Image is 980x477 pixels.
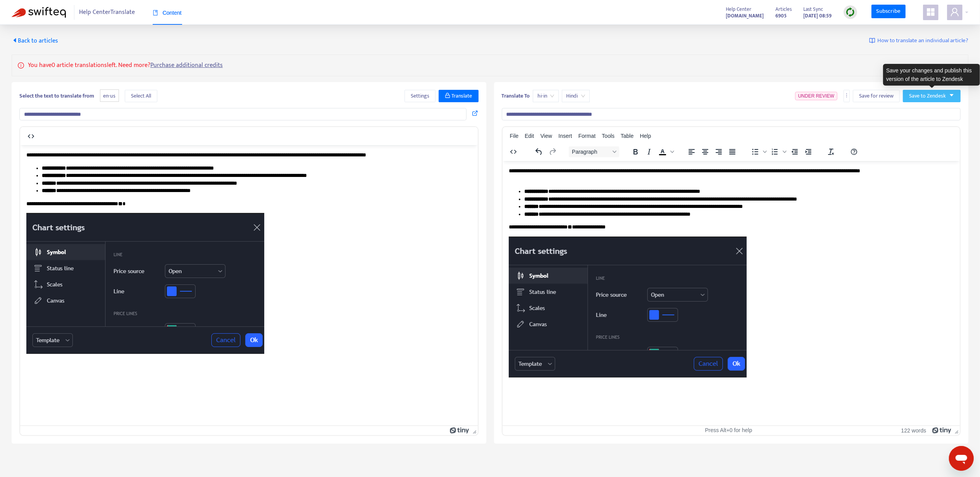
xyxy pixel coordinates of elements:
[726,11,764,20] a: [DOMAIN_NAME]
[470,426,478,435] div: Press the Up and Down arrow keys to resize the editor.
[28,61,223,70] p: You have 0 article translations left. Need more?
[802,146,815,157] button: Increase indent
[726,5,752,14] span: Help Center
[640,133,651,139] span: Help
[642,146,656,157] button: Italic
[572,149,610,155] span: Paragraph
[712,146,725,157] button: Align right
[439,90,479,102] button: Translate
[153,10,182,16] span: Content
[901,427,927,434] button: 122 words
[502,91,530,100] b: Translate To
[869,36,968,45] a: How to translate an individual article?
[877,36,968,45] span: How to translate an individual article?
[19,91,94,100] b: Select the text to translate from
[100,89,119,102] span: en-us
[525,133,534,139] span: Edit
[541,133,552,139] span: View
[788,146,801,157] button: Decrease indent
[844,93,849,98] span: more
[452,92,472,100] span: Translate
[621,133,634,139] span: Table
[859,92,894,100] span: Save for review
[844,90,850,102] button: more
[546,146,559,157] button: Redo
[853,90,900,102] button: Save for review
[20,145,478,426] iframe: Rich Text Area
[871,5,906,19] a: Subscribe
[804,5,823,14] span: Last Sync
[153,10,158,15] span: book
[12,36,58,46] span: Back to articles
[932,427,952,433] a: Powered by Tiny
[949,446,974,471] iframe: Button to launch messaging window
[776,12,787,20] strong: 6905
[131,92,151,100] span: Select All
[869,38,875,44] img: image-link
[450,427,469,433] a: Powered by Tiny
[883,64,980,86] div: Save your changes and publish this version of the article to Zendesk
[950,7,959,17] span: user
[567,90,585,102] span: Hindi
[903,90,961,102] button: Save to Zendeskcaret-down
[926,7,935,17] span: appstore
[12,7,66,18] img: Swifteq
[776,5,792,14] span: Articles
[654,427,803,434] div: Press Alt+0 for help
[909,92,946,100] span: Save to Zendesk
[602,133,615,139] span: Tools
[569,146,619,157] button: Block Paragraph
[726,146,739,157] button: Justify
[825,146,838,157] button: Clear formatting
[952,426,960,435] div: Press the Up and Down arrow keys to resize the editor.
[411,92,429,100] span: Settings
[12,37,18,43] span: caret-left
[949,93,954,98] span: caret-down
[125,90,157,102] button: Select All
[726,12,764,20] strong: [DOMAIN_NAME]
[846,7,855,17] img: sync.dc5367851b00ba804db3.png
[699,146,712,157] button: Align center
[405,90,436,102] button: Settings
[847,146,861,157] button: Help
[79,5,135,20] span: Help Center Translate
[503,161,960,426] iframe: Rich Text Area
[558,133,572,139] span: Insert
[685,146,698,157] button: Align left
[656,146,675,157] div: Text color Black
[768,146,788,157] div: Numbered list
[798,93,834,99] span: UNDER REVIEW
[510,133,519,139] span: File
[629,146,642,157] button: Bold
[749,146,768,157] div: Bullet list
[537,90,554,102] span: hi-in
[18,61,24,69] span: info-circle
[579,133,596,139] span: Format
[150,60,223,70] a: Purchase additional credits
[804,12,832,20] strong: [DATE] 08:59
[532,146,546,157] button: Undo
